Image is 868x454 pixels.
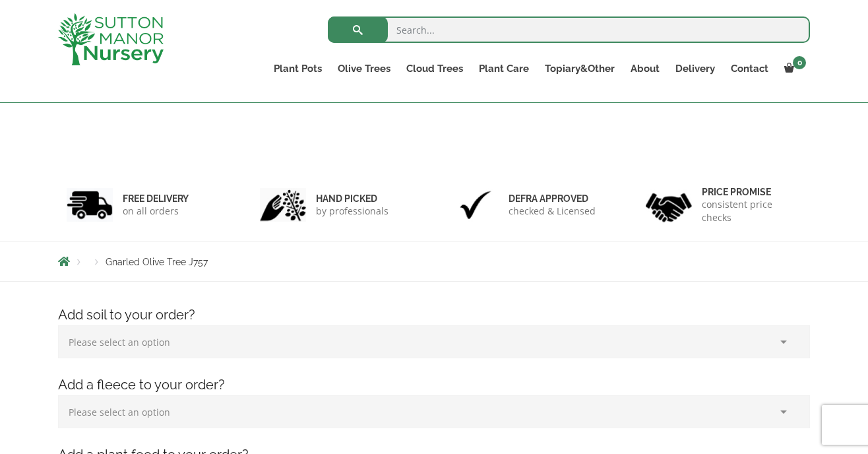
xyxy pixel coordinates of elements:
h6: Price promise [702,186,802,198]
nav: Breadcrumbs [58,256,810,267]
p: consistent price checks [702,198,802,224]
a: Plant Care [471,59,537,78]
p: checked & Licensed [509,205,596,218]
p: on all orders [123,205,189,218]
img: 1.jpg [67,188,113,222]
img: 3.jpg [452,188,499,222]
input: Search... [328,16,810,43]
h4: Add a fleece to your order? [48,375,820,395]
h6: hand picked [316,193,388,205]
span: 0 [793,56,806,69]
a: Plant Pots [266,59,330,78]
p: by professionals [316,205,388,218]
a: 0 [776,59,810,78]
a: Topiary&Other [537,59,623,78]
a: Contact [723,59,776,78]
h6: Defra approved [509,193,596,205]
h6: FREE DELIVERY [123,193,189,205]
img: 2.jpg [260,188,306,222]
a: Olive Trees [330,59,398,78]
span: Gnarled Olive Tree J757 [106,257,208,267]
h4: Add soil to your order? [48,305,820,325]
img: logo [58,13,164,65]
a: About [623,59,667,78]
a: Cloud Trees [398,59,471,78]
img: 4.jpg [646,185,692,225]
a: Delivery [667,59,723,78]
